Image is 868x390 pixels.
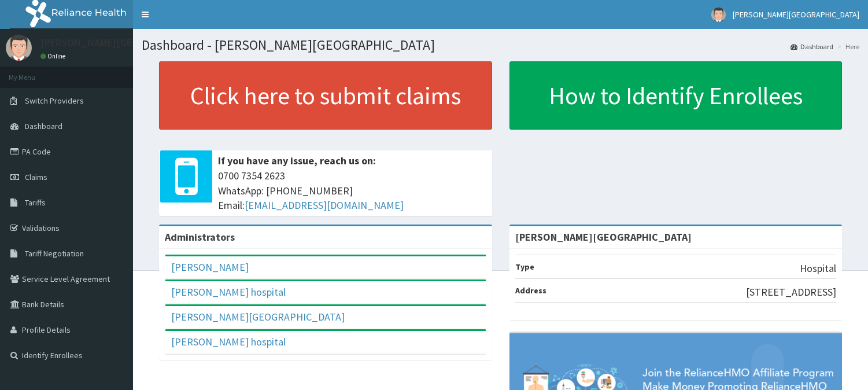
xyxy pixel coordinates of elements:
p: Hospital [800,261,836,276]
strong: [PERSON_NAME][GEOGRAPHIC_DATA] [515,230,692,244]
a: [EMAIL_ADDRESS][DOMAIN_NAME] [245,198,404,212]
b: Type [515,262,534,272]
span: Switch Providers [25,95,84,106]
a: [PERSON_NAME] [171,260,249,274]
span: Tariffs [25,197,46,208]
span: [PERSON_NAME][GEOGRAPHIC_DATA] [733,9,859,20]
a: Dashboard [791,42,833,51]
h1: Dashboard - [PERSON_NAME][GEOGRAPHIC_DATA] [142,38,859,53]
a: Click here to submit claims [159,61,492,130]
a: Online [40,52,68,60]
a: [PERSON_NAME] hospital [171,285,286,299]
p: [STREET_ADDRESS] [746,285,836,300]
b: If you have any issue, reach us on: [218,154,376,167]
b: Address [515,285,546,296]
b: Administrators [165,230,235,244]
li: Here [834,42,859,51]
a: How to Identify Enrollees [509,61,843,130]
img: User Image [6,35,32,61]
span: Dashboard [25,121,62,131]
span: Claims [25,172,47,182]
span: 0700 7354 2623 WhatsApp: [PHONE_NUMBER] Email: [218,168,486,213]
a: [PERSON_NAME][GEOGRAPHIC_DATA] [171,310,345,323]
img: User Image [711,8,726,22]
span: Tariff Negotiation [25,248,84,259]
p: [PERSON_NAME][GEOGRAPHIC_DATA] [40,38,212,48]
a: [PERSON_NAME] hospital [171,335,286,348]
